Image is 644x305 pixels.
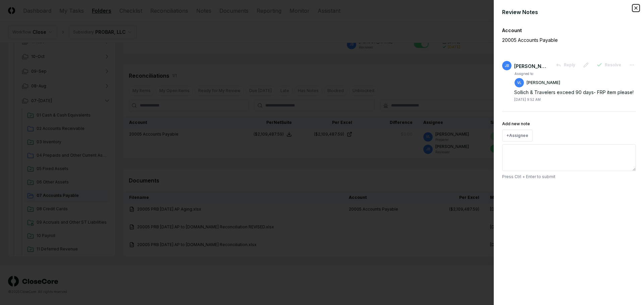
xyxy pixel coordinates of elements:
td: Assigned to: [514,71,560,77]
span: VL [517,80,522,85]
button: Reply [552,59,579,71]
button: +Assignee [502,130,533,142]
div: [PERSON_NAME] [514,63,548,70]
button: Resolve [593,59,625,71]
label: Add new note [502,121,530,126]
span: JB [505,63,509,68]
span: Resolve [605,62,621,68]
div: Account [502,27,636,34]
p: [PERSON_NAME] [527,80,560,86]
div: Review Notes [502,8,636,16]
p: Press Ctrl + Enter to submit [502,174,636,180]
div: [DATE] 9:52 AM [514,97,541,102]
p: 20005 Accounts Payable [502,36,613,44]
div: Sollich & Travelers exceed 90 days- FRP item please! [514,89,636,96]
